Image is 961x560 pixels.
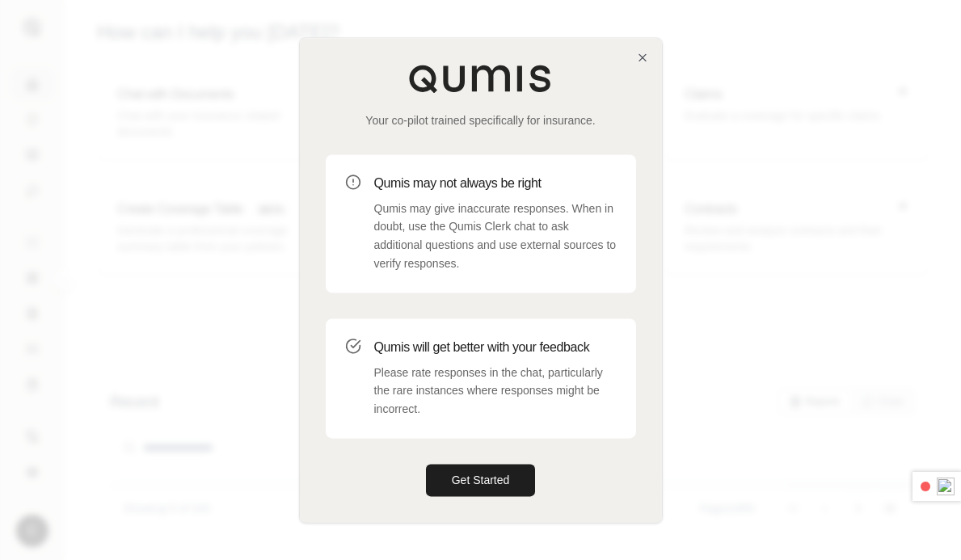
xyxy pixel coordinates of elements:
p: Qumis may give inaccurate responses. When in doubt, use the Qumis Clerk chat to ask additional qu... [374,200,617,273]
h3: Qumis may not always be right [374,174,617,193]
button: Get Started [426,464,536,496]
h3: Qumis will get better with your feedback [374,338,617,357]
p: Please rate responses in the chat, particularly the rare instances where responses might be incor... [374,364,617,419]
p: Your co-pilot trained specifically for insurance. [326,112,636,128]
img: Qumis Logo [408,64,554,93]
